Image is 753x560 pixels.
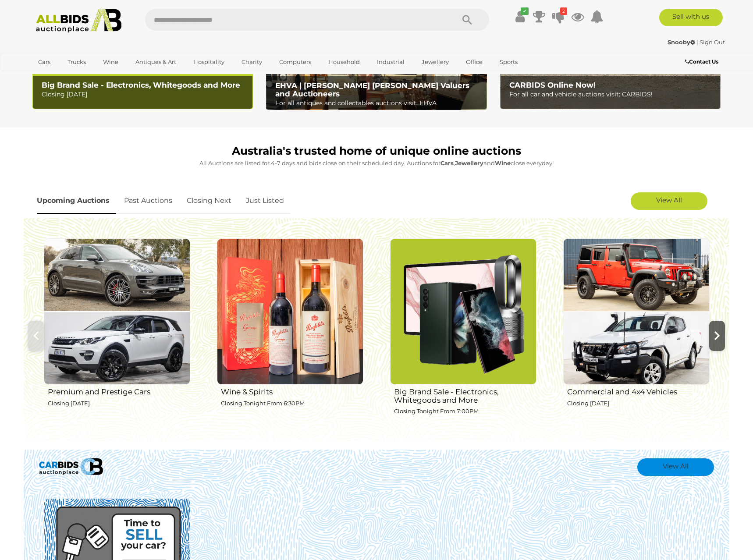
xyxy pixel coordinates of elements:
img: Premium and Prestige Cars [44,238,190,385]
p: Closing Tonight From 7:00PM [394,406,536,416]
p: All Auctions are listed for 4-7 days and bids close on their scheduled day. Auctions for , and cl... [37,158,716,168]
span: View All [656,196,682,204]
h2: Commercial and 4x4 Vehicles [567,386,710,396]
a: Just Listed [239,188,291,214]
p: Closing [DATE] [42,89,248,100]
a: Big Brand Sale - Electronics, Whitegoods and More Closing Tonight From 7:00PM [390,238,536,428]
a: Hospitality [188,55,230,69]
a: Closing Next [180,188,238,214]
img: Wine & Spirits [217,238,363,385]
a: Sell with us [659,9,723,26]
a: EHVA | Evans Hastings Valuers and Auctioneers EHVA | [PERSON_NAME] [PERSON_NAME] Valuers and Auct... [266,22,487,110]
a: Snooby [668,39,696,46]
a: Office [460,55,488,69]
a: [GEOGRAPHIC_DATA] [32,69,106,84]
p: Closing [DATE] [48,398,190,408]
a: Trucks [62,55,92,69]
a: View All [637,458,714,476]
h2: Wine & Spirits [221,386,363,396]
a: Commercial and 4x4 Vehicles Closing [DATE] [563,238,710,419]
strong: Snooby [668,39,695,46]
a: Cars [32,55,56,69]
b: Contact Us [685,58,718,65]
span: View All [663,462,689,470]
a: Industrial [371,55,410,69]
a: Upcoming Auctions [37,188,116,214]
h2: Premium and Prestige Cars [48,386,190,396]
a: Past Auctions [117,188,179,214]
a: Sign Out [700,39,725,46]
i: ✔ [521,7,529,15]
strong: Cars [440,159,454,167]
b: CARBIDS Online Now! [509,81,596,89]
p: For all antiques and collectables auctions visit: EHVA [275,98,482,109]
i: 2 [560,7,567,15]
a: Computers [273,55,317,69]
img: CARBIDS Auctionplace [37,454,104,480]
a: Jewellery [416,55,455,69]
img: Big Brand Sale - Electronics, Whitegoods and More [390,238,536,385]
a: Contact Us [685,57,721,67]
strong: Wine [495,159,511,167]
a: Sports [494,55,523,69]
a: Household [323,55,366,69]
button: Search [445,9,489,31]
p: For all car and vehicle auctions visit: CARBIDS! [509,89,716,100]
b: EHVA | [PERSON_NAME] [PERSON_NAME] Valuers and Auctioneers [275,81,469,98]
a: Antiques & Art [130,55,182,69]
a: View All [631,192,707,210]
strong: Jewellery [455,159,483,167]
h2: Big Brand Sale - Electronics, Whitegoods and More [394,386,536,404]
img: Allbids.com.au [31,9,126,33]
b: Big Brand Sale - Electronics, Whitegoods and More [42,81,240,89]
a: Wine & Spirits Closing Tonight From 6:30PM [217,238,363,419]
span: | [696,39,698,46]
img: Commercial and 4x4 Vehicles [563,238,710,385]
p: Closing [DATE] [567,398,710,408]
a: Charity [236,55,268,69]
a: Wine [97,55,124,69]
a: ✔ [513,9,526,25]
a: Premium and Prestige Cars Closing [DATE] [43,238,190,419]
p: Closing Tonight From 6:30PM [221,398,363,408]
h1: Australia's trusted home of unique online auctions [37,145,716,157]
a: 2 [552,9,565,25]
